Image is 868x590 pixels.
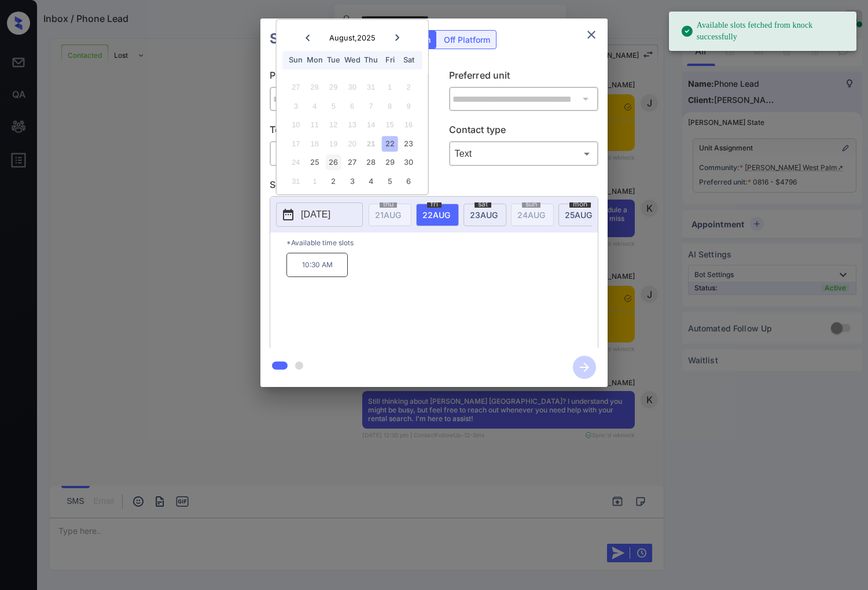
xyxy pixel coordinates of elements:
[344,117,360,133] div: Not available Wednesday, August 13th, 2025
[326,80,341,95] div: Not available Tuesday, July 29th, 2025
[400,136,416,152] div: Choose Saturday, August 23rd, 2025
[273,144,417,163] div: In Person
[288,80,304,95] div: Not available Sunday, July 27th, 2025
[382,98,398,114] div: Not available Friday, August 8th, 2025
[307,98,322,114] div: Not available Monday, August 4th, 2025
[580,23,603,46] button: close
[276,202,363,227] button: [DATE]
[400,155,416,171] div: Choose Saturday, August 30th, 2025
[326,53,341,68] div: Tue
[470,210,498,220] span: 23 AUG
[363,136,379,152] div: Not available Thursday, August 21st, 2025
[382,53,398,68] div: Fri
[286,253,348,277] p: 10:30 AM
[326,155,341,171] div: Choose Tuesday, August 26th, 2025
[326,136,341,152] div: Not available Tuesday, August 19th, 2025
[400,80,416,95] div: Not available Saturday, August 2nd, 2025
[363,53,379,68] div: Thu
[400,98,416,114] div: Not available Saturday, August 9th, 2025
[344,53,360,68] div: Wed
[363,80,379,95] div: Not available Thursday, July 31st, 2025
[270,68,420,87] p: Preferred community
[307,117,322,133] div: Not available Monday, August 11th, 2025
[449,68,599,87] p: Preferred unit
[344,80,360,95] div: Not available Wednesday, July 30th, 2025
[288,136,304,152] div: Not available Sunday, August 17th, 2025
[288,117,304,133] div: Not available Sunday, August 10th, 2025
[286,233,598,253] p: *Available time slots
[326,174,341,189] div: Choose Tuesday, September 2nd, 2025
[326,117,341,133] div: Not available Tuesday, August 12th, 2025
[400,174,416,189] div: Choose Saturday, September 6th, 2025
[382,155,398,171] div: Choose Friday, August 29th, 2025
[344,174,360,189] div: Choose Wednesday, September 3rd, 2025
[449,123,599,141] p: Contact type
[301,208,330,222] p: [DATE]
[270,123,420,141] p: Tour type
[382,80,398,95] div: Not available Friday, August 1st, 2025
[280,78,424,191] div: month 2025-08
[400,53,416,68] div: Sat
[307,136,322,152] div: Not available Monday, August 18th, 2025
[363,174,379,189] div: Choose Thursday, September 4th, 2025
[307,174,322,189] div: Not available Monday, September 1st, 2025
[307,155,322,171] div: Choose Monday, August 25th, 2025
[681,15,847,47] div: Available slots fetched from knock successfully
[438,31,496,49] div: Off Platform
[363,117,379,133] div: Not available Thursday, August 14th, 2025
[427,201,442,208] span: fri
[363,98,379,114] div: Not available Thursday, August 7th, 2025
[288,98,304,114] div: Not available Sunday, August 3rd, 2025
[326,98,341,114] div: Not available Tuesday, August 5th, 2025
[288,174,304,189] div: Not available Sunday, August 31st, 2025
[260,19,378,59] h2: Schedule Tour
[416,204,459,226] div: date-select
[382,117,398,133] div: Not available Friday, August 15th, 2025
[382,174,398,189] div: Choose Friday, September 5th, 2025
[422,210,450,220] span: 22 AUG
[344,155,360,171] div: Choose Wednesday, August 27th, 2025
[344,98,360,114] div: Not available Wednesday, August 6th, 2025
[464,204,506,226] div: date-select
[382,136,398,152] div: Choose Friday, August 22nd, 2025
[363,155,379,171] div: Choose Thursday, August 28th, 2025
[452,144,596,163] div: Text
[558,204,601,226] div: date-select
[565,210,592,220] span: 25 AUG
[566,352,603,382] button: btn-next
[569,201,591,208] span: mon
[307,53,322,68] div: Mon
[270,178,598,196] p: Select slot
[307,80,322,95] div: Not available Monday, July 28th, 2025
[475,201,491,208] span: sat
[400,117,416,133] div: Not available Saturday, August 16th, 2025
[344,136,360,152] div: Not available Wednesday, August 20th, 2025
[288,155,304,171] div: Not available Sunday, August 24th, 2025
[288,53,304,68] div: Sun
